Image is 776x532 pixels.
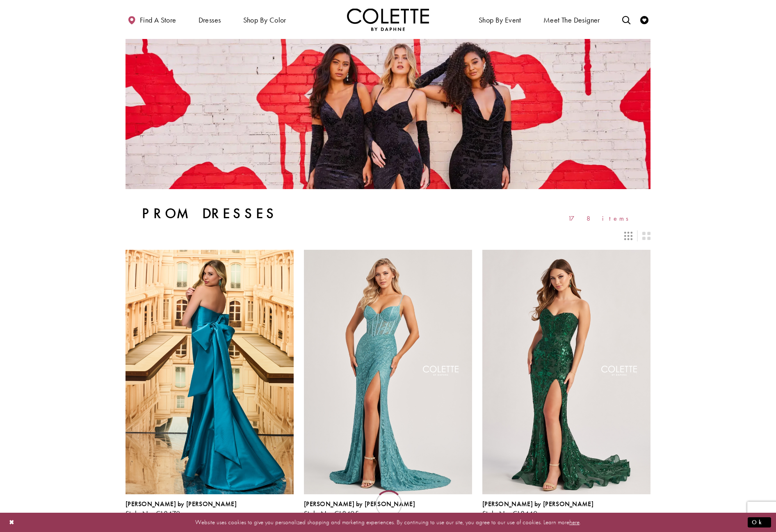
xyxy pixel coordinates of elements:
[482,500,593,508] span: [PERSON_NAME] by [PERSON_NAME]
[642,232,650,240] span: Switch layout to 2 columns
[199,16,221,24] span: Dresses
[624,232,632,240] span: Switch layout to 3 columns
[482,250,650,494] a: Visit Colette by Daphne Style No. CL8440 Page
[241,8,288,31] span: Shop by color
[347,8,429,31] a: Visit Home Page
[59,517,717,528] p: Website uses cookies to give you personalized shopping and marketing experiences. By continuing t...
[347,8,429,31] img: Colette by Daphne
[196,8,223,31] span: Dresses
[638,8,650,31] a: Check Wishlist
[541,8,602,31] a: Meet the designer
[620,8,632,31] a: Toggle search
[5,515,19,530] button: Close Dialog
[140,16,176,24] span: Find a store
[568,215,634,222] span: 178 items
[126,500,237,518] div: Colette by Daphne Style No. CL8470
[482,500,593,518] div: Colette by Daphne Style No. CL8440
[477,8,523,31] span: Shop By Event
[126,250,294,494] a: Visit Colette by Daphne Style No. CL8470 Page
[543,16,600,24] span: Meet the designer
[569,518,580,526] a: here
[126,500,237,508] span: [PERSON_NAME] by [PERSON_NAME]
[243,16,286,24] span: Shop by color
[748,517,771,527] button: Submit Dialog
[479,16,521,24] span: Shop By Event
[304,500,415,508] span: [PERSON_NAME] by [PERSON_NAME]
[121,227,655,245] div: Layout Controls
[304,250,472,494] a: Visit Colette by Daphne Style No. CL8405 Page
[142,205,278,222] h1: Prom Dresses
[304,500,415,518] div: Colette by Daphne Style No. CL8405
[126,8,178,31] a: Find a store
